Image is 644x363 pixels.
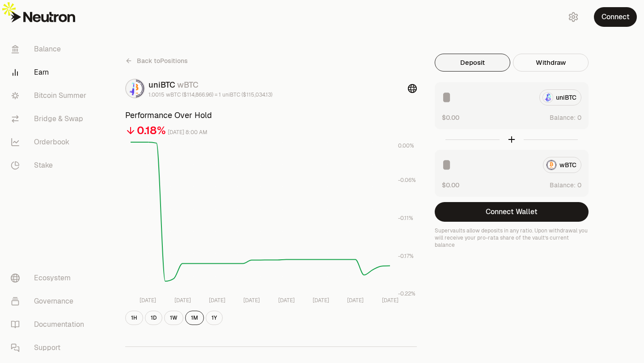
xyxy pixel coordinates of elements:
a: Ecosystem [4,266,97,290]
tspan: -0.11% [398,215,413,222]
button: Connect Wallet [435,202,589,222]
tspan: [DATE] [209,297,225,304]
tspan: 0.00% [398,142,414,149]
tspan: [DATE] [313,297,329,304]
a: Balance [4,38,97,61]
span: Back to Positions [137,56,188,65]
tspan: [DATE] [243,297,260,304]
a: Governance [4,290,97,313]
div: [DATE] 8:00 AM [168,127,208,138]
img: uniBTC Logo [126,80,134,97]
tspan: -0.17% [398,253,414,260]
button: 1W [164,311,183,325]
button: $0.00 [442,180,459,190]
button: 1Y [206,311,223,325]
a: Documentation [4,313,97,336]
button: 1D [145,311,162,325]
button: 1H [125,311,143,325]
div: uniBTC [148,79,272,91]
a: Stake [4,154,97,177]
tspan: [DATE] [278,297,295,304]
tspan: [DATE] [347,297,364,304]
button: Connect [594,7,637,27]
tspan: [DATE] [140,297,156,304]
span: wBTC [177,80,199,90]
tspan: [DATE] [174,297,191,304]
button: Deposit [435,54,510,72]
button: Withdraw [513,54,589,72]
a: Earn [4,61,97,84]
a: Back toPositions [125,54,188,68]
tspan: -0.22% [398,290,415,297]
img: wBTC Logo [136,80,144,97]
button: 1M [185,311,204,325]
p: Supervaults allow deposits in any ratio. Upon withdrawal you will receive your pro-rata share of ... [435,227,589,249]
a: Bridge & Swap [4,107,97,131]
a: Orderbook [4,131,97,154]
span: Balance: [550,181,576,190]
div: 1.0015 wBTC ($114,866.96) = 1 uniBTC ($115,034.13) [148,91,272,98]
button: $0.00 [442,113,459,122]
a: Bitcoin Summer [4,84,97,107]
a: Support [4,336,97,359]
span: Balance: [550,113,576,122]
tspan: [DATE] [382,297,398,304]
div: 0.18% [137,123,166,138]
tspan: -0.06% [398,177,416,184]
h3: Performance Over Hold [125,109,417,122]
